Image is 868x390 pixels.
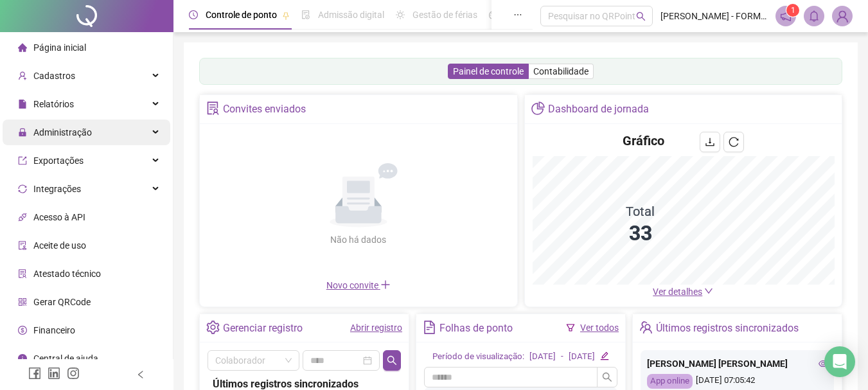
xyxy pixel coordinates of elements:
span: dollar [18,326,27,335]
span: filter [566,323,575,332]
div: Não há dados [299,233,418,247]
span: user-add [18,71,27,80]
span: file-text [423,321,436,334]
span: left [136,370,145,379]
span: Gerar QRCode [33,297,91,307]
h4: Gráfico [623,132,664,150]
span: search [387,355,397,366]
span: Administração [33,127,92,137]
span: Integrações [33,184,81,194]
span: home [18,43,27,52]
span: facebook [28,367,41,380]
div: [DATE] 07:05:42 [647,374,828,389]
span: reload [729,137,739,147]
sup: 1 [786,4,799,17]
span: info-circle [18,354,27,363]
span: Ver detalhes [653,287,702,297]
span: eye [819,359,828,368]
span: export [18,156,27,165]
span: Página inicial [33,42,86,53]
span: Acesso à API [33,212,85,222]
span: plus [380,279,391,290]
a: Ver detalhes down [653,287,713,297]
span: Exportações [33,155,84,166]
span: file-done [301,10,310,19]
span: Aceite de uso [33,240,86,251]
span: notification [780,10,792,22]
span: search [636,12,646,21]
span: setting [206,321,220,334]
img: 84187 [833,6,852,26]
span: [PERSON_NAME] - FORMULA PAVIMENTAÇÃO LTDA [660,9,768,23]
span: solution [206,102,220,115]
span: audit [18,241,27,250]
span: sync [18,184,27,193]
span: down [704,287,713,296]
span: bell [808,10,820,22]
span: Cadastros [33,71,75,81]
span: Admissão digital [318,10,384,20]
div: [DATE] [569,350,595,364]
div: [PERSON_NAME] [PERSON_NAME] [647,357,828,371]
span: api [18,213,27,222]
span: file [18,100,27,109]
span: pushpin [282,12,290,19]
span: Painel de controle [453,66,524,76]
span: clock-circle [189,10,198,19]
span: linkedin [48,367,60,380]
a: Ver todos [580,323,619,333]
div: Open Intercom Messenger [824,346,855,377]
a: Abrir registro [350,323,402,333]
span: Contabilidade [533,66,589,76]
span: solution [18,269,27,278]
span: Gestão de férias [412,10,477,20]
span: download [705,137,715,147]
span: ellipsis [513,10,522,19]
div: Folhas de ponto [439,317,513,339]
span: edit [600,351,608,360]
span: Financeiro [33,325,75,335]
div: App online [647,374,693,389]
div: Dashboard de jornada [548,98,649,120]
span: dashboard [489,10,498,19]
span: Novo convite [326,280,391,290]
span: 1 [791,6,795,15]
div: [DATE] [529,350,556,364]
span: lock [18,128,27,137]
div: Gerenciar registro [223,317,303,339]
span: instagram [67,367,80,380]
span: sun [396,10,405,19]
div: - [561,350,563,364]
span: Atestado técnico [33,269,101,279]
span: Relatórios [33,99,74,109]
div: Convites enviados [223,98,306,120]
span: qrcode [18,297,27,306]
div: Últimos registros sincronizados [656,317,799,339]
span: team [639,321,653,334]
span: Central de ajuda [33,353,98,364]
span: Controle de ponto [206,10,277,20]
span: search [602,372,612,382]
div: Período de visualização: [432,350,524,364]
span: pie-chart [531,102,545,115]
